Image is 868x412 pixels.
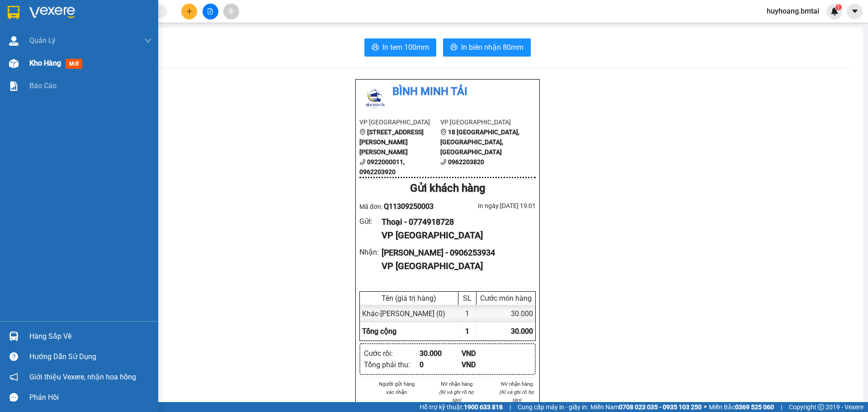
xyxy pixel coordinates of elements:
div: 0 [420,359,462,370]
img: logo.jpg [359,83,391,115]
li: VP [GEOGRAPHIC_DATA] [359,117,440,127]
li: VP [GEOGRAPHIC_DATA] [62,38,120,68]
div: 30.000 [476,305,535,322]
span: Kho hàng [29,59,61,67]
span: Tổng cộng [362,327,396,336]
span: Quản Lý [29,35,56,46]
strong: 0369 525 060 [735,403,774,411]
span: 1 [465,327,469,336]
span: file-add [207,8,213,14]
span: message [9,393,18,402]
div: Hướng dẫn sử dụng [29,350,151,364]
i: (Kí và ghi rõ họ tên) [439,389,474,403]
button: printerIn tem 100mm [364,38,436,57]
img: warehouse-icon [9,59,19,68]
div: VND [462,348,504,359]
div: [PERSON_NAME] - 0906253934 [382,246,528,259]
span: In biên nhận 80mm [461,42,524,53]
div: Phản hồi [29,391,151,404]
li: VP [GEOGRAPHIC_DATA] [5,38,62,68]
div: 30.000 [420,348,462,359]
span: printer [372,43,379,52]
b: [STREET_ADDRESS][PERSON_NAME][PERSON_NAME] [359,128,424,156]
li: NV nhận hàng [438,380,476,388]
b: 0922000011, 0962203920 [359,158,405,175]
span: Khác - [PERSON_NAME] (0) [362,309,445,318]
div: VP [GEOGRAPHIC_DATA] [382,259,528,273]
li: Bình Minh Tải [5,5,131,22]
span: Báo cáo [29,80,57,91]
img: icon-new-feature [830,7,839,15]
div: Gửi : [359,216,382,227]
span: Q11309250003 [384,202,434,211]
span: caret-down [851,7,859,15]
span: | [781,402,782,412]
button: aim [223,4,239,19]
button: caret-down [847,4,863,19]
button: plus [181,4,197,19]
button: file-add [203,4,218,19]
div: Thoại - 0774918728 [382,216,528,228]
span: Miền Bắc [709,402,774,412]
span: aim [228,8,234,14]
span: huyhoang.bmtai [759,5,826,17]
span: mới [66,59,82,69]
span: notification [9,373,18,381]
div: In ngày: [DATE] 19:01 [448,201,536,211]
div: SL [461,294,474,303]
div: Gửi khách hàng [359,180,536,197]
img: logo.jpg [5,5,36,36]
span: plus [186,8,193,14]
div: Tổng phải thu : [364,359,420,370]
span: Giới thiệu Vexere, nhận hoa hồng [29,371,136,383]
span: | [509,402,511,412]
li: NV nhận hàng [497,380,536,388]
span: question-circle [9,352,18,361]
button: printerIn biên nhận 80mm [443,38,531,57]
li: VP [GEOGRAPHIC_DATA] [440,117,521,127]
span: ⚪️ [704,405,707,409]
strong: 1900 633 818 [464,403,503,411]
sup: 1 [835,4,842,10]
div: VND [462,359,504,370]
span: Miền Nam [590,402,702,412]
span: phone [359,159,366,165]
li: Bình Minh Tải [359,83,536,100]
div: Nhận : [359,246,382,258]
img: warehouse-icon [9,331,19,341]
strong: 0708 023 035 - 0935 103 250 [619,403,702,411]
div: VP [GEOGRAPHIC_DATA] [382,228,528,242]
span: environment [359,129,366,135]
b: 0962203820 [448,158,484,166]
span: 30.000 [511,327,533,336]
li: Người gửi hàng xác nhận [377,380,416,396]
img: solution-icon [9,81,19,91]
div: Hàng sắp về [29,330,151,343]
i: (Kí và ghi rõ họ tên) [499,389,534,403]
span: down [144,37,151,44]
span: Cung cấp máy in - giấy in: [518,402,588,412]
div: Cước rồi : [364,348,420,359]
span: Hỗ trợ kỹ thuật: [420,402,503,412]
div: Tên (giá trị hàng) [362,294,456,303]
img: warehouse-icon [9,36,19,46]
div: 1 [458,305,476,322]
span: phone [440,159,447,165]
img: logo-vxr [8,6,19,19]
b: 18 [GEOGRAPHIC_DATA], [GEOGRAPHIC_DATA], [GEOGRAPHIC_DATA] [440,128,519,156]
span: printer [450,43,458,52]
span: environment [440,129,447,135]
div: Cước món hàng [479,294,533,303]
span: copyright [818,404,824,410]
div: Mã đơn: [359,201,448,212]
span: 1 [837,4,840,10]
span: In tem 100mm [382,42,429,53]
